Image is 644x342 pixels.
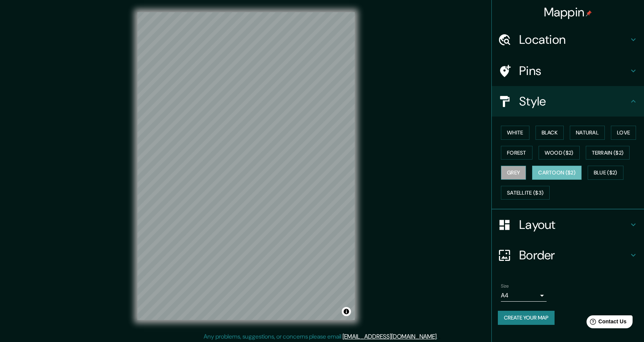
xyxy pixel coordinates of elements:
button: Toggle attribution [342,307,351,316]
button: Grey [501,166,526,180]
button: Blue ($2) [588,166,623,180]
h4: Mappin [544,5,592,20]
div: . [439,332,440,341]
button: Terrain ($2) [586,146,630,160]
button: Forest [501,146,532,160]
p: Any problems, suggestions, or concerns please email . [204,332,438,341]
h4: Pins [519,63,629,78]
h4: Location [519,32,629,47]
div: Layout [492,209,644,240]
h4: Layout [519,217,629,232]
button: Natural [570,126,605,140]
iframe: Help widget launcher [576,312,636,334]
button: Create your map [498,311,555,325]
button: Cartoon ($2) [532,166,582,180]
h4: Border [519,248,629,263]
canvas: Map [137,12,355,320]
div: Style [492,86,644,117]
button: Black [536,126,564,140]
a: [EMAIL_ADDRESS][DOMAIN_NAME] [343,332,437,340]
label: Size [501,283,509,289]
div: A4 [501,289,547,302]
button: Love [611,126,636,140]
h4: Style [519,94,629,109]
div: Border [492,240,644,270]
button: White [501,126,529,140]
div: Location [492,24,644,55]
div: . [438,332,439,341]
div: Pins [492,56,644,86]
img: pin-icon.png [586,10,592,16]
button: Wood ($2) [539,146,580,160]
button: Satellite ($3) [501,186,550,200]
